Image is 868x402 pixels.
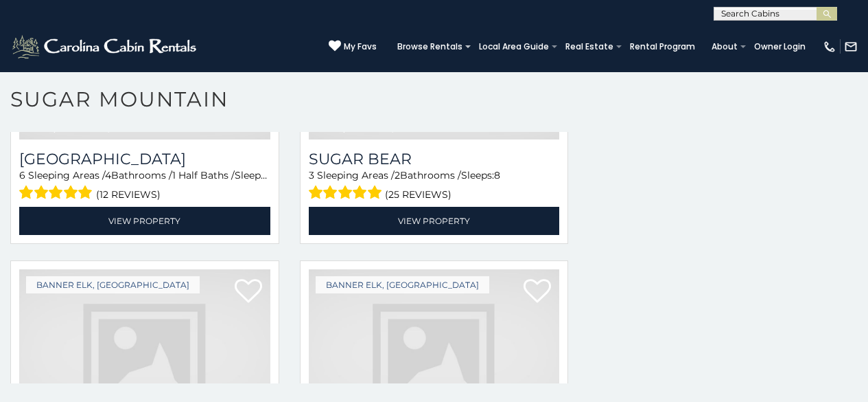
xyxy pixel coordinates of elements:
[309,150,560,168] a: Sugar Bear
[316,276,489,293] a: Banner Elk, [GEOGRAPHIC_DATA]
[268,169,277,181] span: 16
[309,169,314,181] span: 3
[26,276,200,293] a: Banner Elk, [GEOGRAPHIC_DATA]
[19,150,270,168] h3: Sugar Mountain Lodge
[559,37,620,56] a: Real Estate
[10,33,200,60] img: White-1-2.png
[96,186,161,203] span: (12 reviews)
[235,278,262,306] a: Add to favorites
[309,207,560,235] a: View Property
[705,37,744,56] a: About
[390,37,469,56] a: Browse Rentals
[19,168,270,203] div: Sleeping Areas / Bathrooms / Sleeps:
[623,37,702,56] a: Rental Program
[395,169,400,181] span: 2
[823,40,836,54] img: phone-regular-white.png
[844,40,858,54] img: mail-regular-white.png
[19,169,25,181] span: 6
[385,186,451,203] span: (25 reviews)
[19,150,270,168] a: [GEOGRAPHIC_DATA]
[472,37,556,56] a: Local Area Guide
[344,41,377,53] span: My Favs
[494,169,500,181] span: 8
[19,207,270,235] a: View Property
[172,169,235,181] span: 1 Half Baths /
[309,168,560,203] div: Sleeping Areas / Bathrooms / Sleeps:
[105,169,111,181] span: 4
[747,37,812,56] a: Owner Login
[329,40,377,54] a: My Favs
